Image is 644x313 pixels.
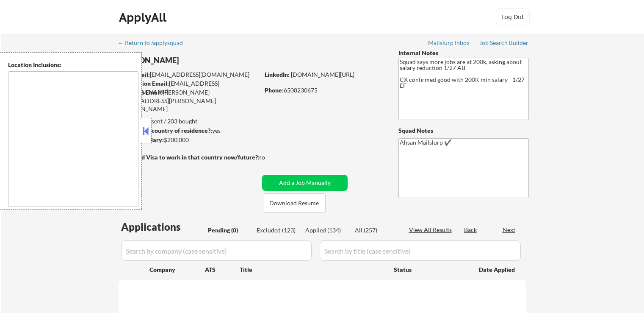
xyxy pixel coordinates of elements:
div: Location Inclusions: [8,61,138,69]
div: Next [503,226,516,234]
div: Squad Notes [398,126,529,135]
strong: Phone: [265,87,284,94]
div: 6508230675 [265,86,384,95]
button: Download Resume [263,193,326,212]
div: Job Search Builder [479,40,529,46]
div: [EMAIL_ADDRESS][DOMAIN_NAME] [119,70,259,79]
div: Status [394,262,467,277]
div: Applied (134) [305,226,348,235]
div: Back [464,226,478,234]
div: Pending (0) [208,226,250,235]
div: Excluded (123) [257,226,299,235]
div: $200,000 [118,136,259,144]
div: no [258,153,282,162]
div: All (257) [355,226,397,235]
div: 134 sent / 203 bought [118,117,259,126]
div: ATS [205,265,240,274]
div: yes [118,126,257,135]
strong: Will need Visa to work in that country now/future?: [119,154,260,161]
div: ApplyAll [119,10,169,25]
div: [PERSON_NAME] [119,55,293,66]
button: Add a Job Manually [262,175,348,191]
div: Mailslurp Inbox [428,40,470,46]
input: Search by company (case sensitive) [121,240,312,261]
div: Applications [121,222,205,232]
a: Mailslurp Inbox [428,39,470,48]
div: Company [149,265,205,274]
div: Title [240,265,386,274]
div: [EMAIL_ADDRESS][DOMAIN_NAME] [119,79,259,96]
button: Log Out [496,8,530,25]
input: Search by title (case sensitive) [320,240,521,261]
div: [PERSON_NAME][EMAIL_ADDRESS][PERSON_NAME][DOMAIN_NAME] [119,88,259,113]
a: ← Return to /applysquad [118,39,191,48]
a: [DOMAIN_NAME][URL] [291,71,354,78]
strong: LinkedIn: [265,71,290,78]
strong: Can work in country of residence?: [118,127,212,134]
div: ← Return to /applysquad [118,40,191,46]
div: View All Results [409,226,454,234]
div: Date Applied [479,265,516,274]
div: Internal Notes [398,49,529,57]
